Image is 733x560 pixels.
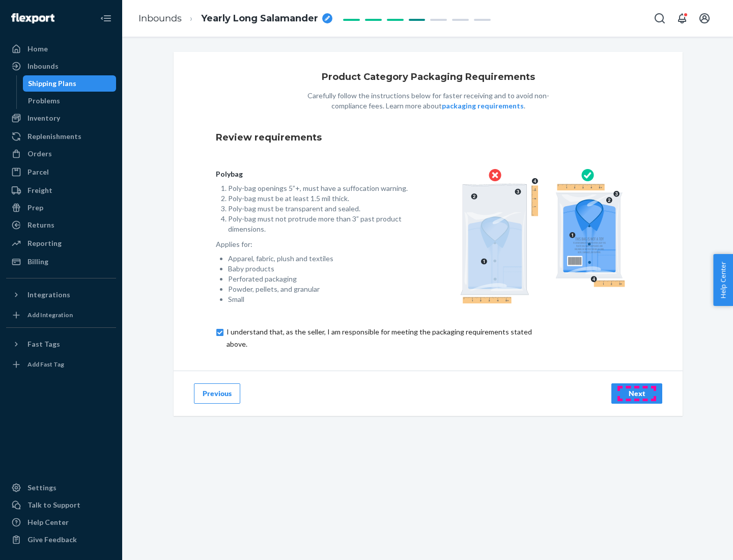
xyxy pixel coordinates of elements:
div: Billing [27,257,48,267]
a: Prep [6,200,116,216]
button: Help Center [713,254,733,306]
li: Poly-bag openings 5”+, must have a suffocation warning. [228,183,412,193]
button: Previous [194,383,240,404]
p: Polybag [216,169,412,179]
ol: breadcrumbs [130,4,341,34]
button: Open account menu [694,8,715,29]
div: Fast Tags [27,339,60,349]
div: Talk to Support [27,500,80,510]
h1: Product Category Packaging Requirements [322,72,535,82]
li: Baby products [228,264,412,274]
div: Give Feedback [27,535,77,545]
button: Open notifications [672,8,692,29]
div: Returns [27,220,54,230]
button: Open Search Box [650,8,670,29]
div: Home [27,44,48,54]
div: Next [620,388,654,399]
a: Settings [6,480,116,496]
div: Orders [27,149,52,159]
div: Problems [28,96,60,106]
li: Poly-bag must be transparent and sealed. [228,204,412,214]
a: Help Center [6,514,116,530]
a: Billing [6,254,116,270]
p: Carefully follow the instructions below for faster receiving and to avoid non-compliance fees. Le... [296,91,560,111]
li: Apparel, fabric, plush and textiles [228,254,412,264]
div: Help Center [27,517,69,527]
li: Powder, pellets, and granular [228,284,412,294]
a: Returns [6,217,116,233]
button: Give Feedback [6,531,116,548]
a: Inbounds [138,13,182,24]
div: Review requirements [216,123,640,153]
span: Yearly Long Salamander [201,12,318,25]
button: Integrations [6,287,116,303]
li: Small [228,294,412,304]
a: Problems [23,93,117,109]
li: Poly-bag must be at least 1.5 mil thick. [228,193,412,204]
a: Add Fast Tag [6,356,116,373]
div: Inventory [27,113,60,123]
button: Fast Tags [6,336,116,352]
p: Applies for: [216,239,412,249]
a: Parcel [6,164,116,180]
li: Poly-bag must not protrude more than 3” past product dimensions. [228,214,412,234]
div: Prep [27,203,43,213]
div: Parcel [27,167,49,177]
div: Inbounds [27,61,59,71]
div: Reporting [27,238,62,248]
div: Freight [27,185,52,195]
a: Freight [6,182,116,199]
div: Replenishments [27,131,81,142]
button: Next [611,383,662,404]
div: Settings [27,483,57,493]
a: Orders [6,146,116,162]
img: Flexport logo [11,13,54,23]
button: Close Navigation [96,8,116,29]
div: Shipping Plans [28,78,76,89]
div: Integrations [27,290,70,300]
button: packaging requirements [442,101,524,111]
a: Add Integration [6,307,116,323]
a: Talk to Support [6,497,116,513]
a: Reporting [6,235,116,251]
div: Add Integration [27,311,73,319]
img: polybag.ac92ac876edd07edd96c1eaacd328395.png [460,169,625,303]
a: Inbounds [6,58,116,74]
a: Inventory [6,110,116,126]
div: Add Fast Tag [27,360,64,369]
li: Perforated packaging [228,274,412,284]
a: Home [6,41,116,57]
a: Replenishments [6,128,116,145]
a: Shipping Plans [23,75,117,92]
